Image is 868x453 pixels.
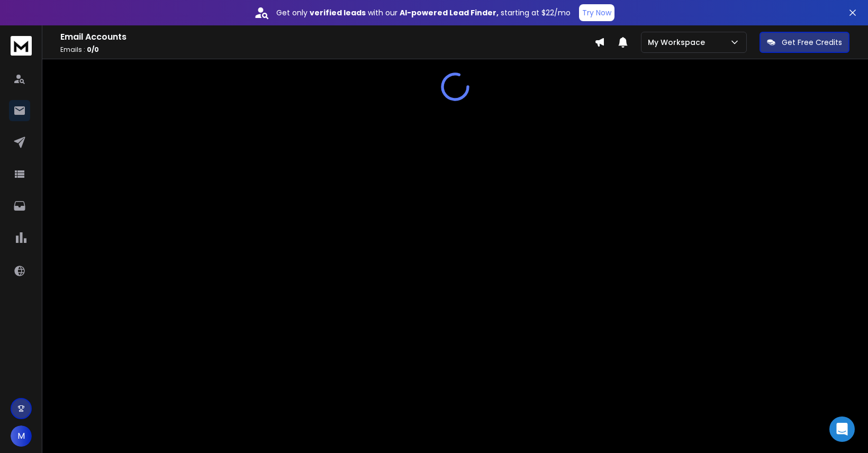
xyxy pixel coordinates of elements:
[87,45,99,54] span: 0 / 0
[782,37,842,48] p: Get Free Credits
[276,7,571,18] p: Get only with our starting at $22/mo
[579,4,614,21] button: Try Now
[11,425,32,447] button: M
[582,7,611,18] p: Try Now
[310,7,366,18] strong: verified leads
[759,32,849,53] button: Get Free Credits
[60,46,594,54] p: Emails :
[60,31,594,43] h1: Email Accounts
[648,37,709,48] p: My Workspace
[829,416,855,442] div: Open Intercom Messenger
[11,36,32,56] img: logo
[400,7,499,18] strong: AI-powered Lead Finder,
